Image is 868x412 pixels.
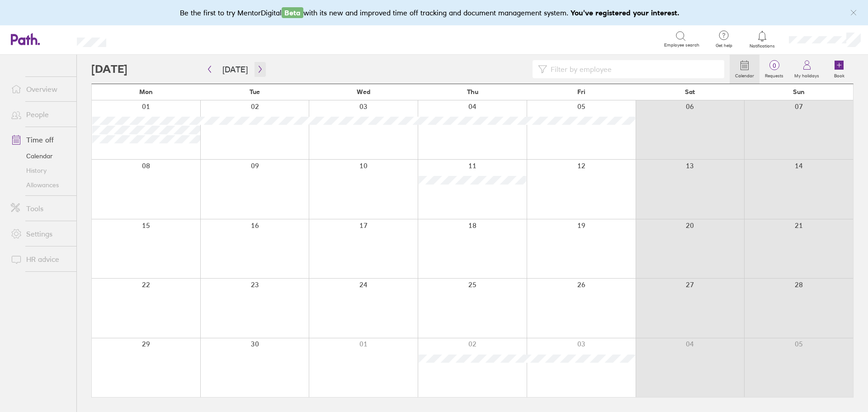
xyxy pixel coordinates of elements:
[829,71,850,79] label: Book
[664,43,699,48] span: Employee search
[139,88,153,95] span: Mon
[180,7,689,18] div: Be the first to try MentorDigital with its new and improved time off tracking and document manage...
[793,88,805,95] span: Sun
[250,88,260,95] span: Tue
[4,163,76,178] a: History
[759,55,789,84] a: 0Requests
[467,88,478,95] span: Thu
[4,225,76,243] a: Settings
[685,88,695,95] span: Sat
[577,88,585,95] span: Fri
[759,71,789,79] label: Requests
[215,62,255,77] button: [DATE]
[789,55,825,84] a: My holidays
[825,55,854,84] a: Book
[282,7,303,18] span: Beta
[748,43,777,49] span: Notifications
[131,35,154,43] div: Search
[4,131,76,149] a: Time off
[4,105,76,123] a: People
[759,62,789,69] span: 0
[730,71,759,79] label: Calendar
[730,55,759,84] a: Calendar
[748,30,777,49] a: Notifications
[357,88,370,95] span: Wed
[547,61,719,78] input: Filter by employee
[4,80,76,98] a: Overview
[4,199,76,218] a: Tools
[4,178,76,192] a: Allowances
[789,71,825,79] label: My holidays
[4,250,76,268] a: HR advice
[4,149,76,163] a: Calendar
[571,8,679,17] b: You've registered your interest.
[709,43,739,48] span: Get help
